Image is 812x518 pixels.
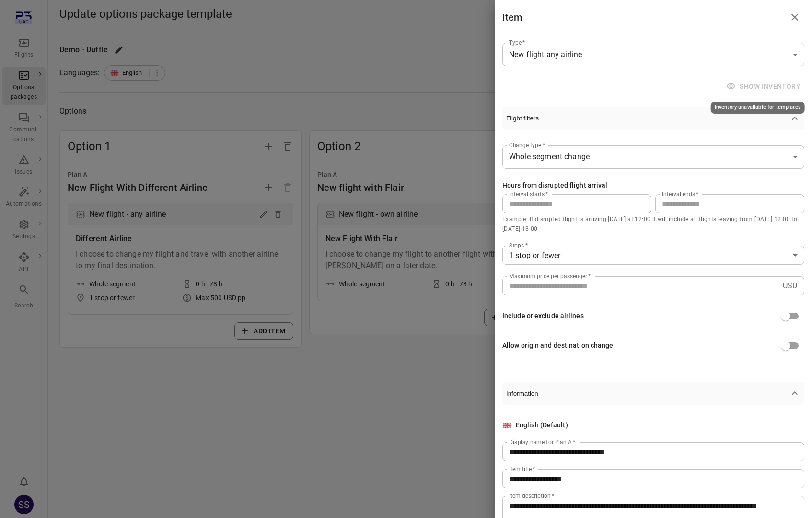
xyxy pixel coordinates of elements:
span: Flight filters [506,115,789,122]
h1: Item [502,10,522,25]
button: Information [502,382,804,405]
div: Flight filters [502,130,804,371]
div: Inventory unavailable for templates [711,102,805,114]
button: Flight filters [502,107,804,130]
label: Display name for Plan A [509,438,576,446]
button: Close drawer [785,8,804,27]
div: Allow origin and destination change [502,341,614,351]
span: Whole segment change [509,151,789,163]
label: Item title [509,465,535,473]
label: Change type [509,141,545,149]
div: Hours from disrupted flight arrival [502,180,608,191]
div: 1 stop or fewer [502,246,804,265]
label: Type [509,38,525,47]
label: Stops [509,241,528,249]
span: New flight any airline [509,49,789,60]
p: Example: If disrupted flight is arriving [DATE] at 12:00 it will include all flights leaving from... [502,215,804,234]
label: Interval ends [662,190,699,198]
p: USD [783,280,798,292]
span: Inventory unavailable for templates [724,78,804,95]
span: Information [506,390,789,397]
iframe: Intercom live chat [779,485,802,508]
label: Item description [509,492,554,500]
label: Maximum price per passenger [509,272,591,280]
div: Include or exclude airlines [502,311,584,321]
label: Interval starts [509,190,548,198]
div: English (Default) [516,420,568,431]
